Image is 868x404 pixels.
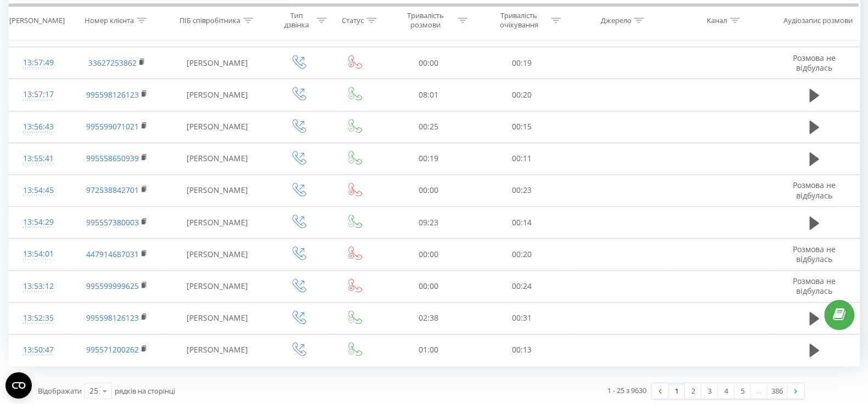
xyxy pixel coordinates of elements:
div: [PERSON_NAME] [9,16,65,25]
a: 386 [767,383,787,399]
span: Розмова не відбулась [793,276,836,296]
div: 13:55:41 [20,148,57,169]
td: [PERSON_NAME] [165,47,269,79]
td: 00:14 [475,207,568,238]
div: 13:57:49 [20,52,57,73]
td: 00:11 [475,143,568,174]
a: 995558650939 [86,153,139,163]
td: [PERSON_NAME] [165,334,269,366]
div: 25 [89,385,98,396]
td: 00:25 [382,111,475,143]
span: Розмова не відбулась [793,180,836,200]
span: Розмова не відбулась [793,244,836,264]
td: 00:00 [382,238,475,270]
td: 00:15 [475,111,568,143]
a: 33627253862 [88,58,137,68]
td: 00:20 [475,238,568,270]
div: 1 - 25 з 9630 [607,385,646,396]
a: 2 [685,383,701,399]
a: 4 [718,383,734,399]
td: 08:01 [382,79,475,111]
a: 1 [668,383,685,399]
span: рядків на сторінці [115,386,175,396]
td: [PERSON_NAME] [165,270,269,302]
div: 13:54:29 [20,212,57,233]
span: Відображати [38,386,82,396]
a: 995598126123 [86,89,139,100]
div: 13:54:45 [20,180,57,201]
td: 00:00 [382,47,475,79]
td: [PERSON_NAME] [165,174,269,206]
td: 09:23 [382,207,475,238]
div: Номер клієнта [84,16,134,25]
div: Аудіозапис розмови [784,16,853,25]
div: Канал [707,16,727,25]
td: [PERSON_NAME] [165,111,269,143]
div: Джерело [600,16,631,25]
div: … [751,383,767,399]
td: 02:38 [382,302,475,334]
a: 995599071021 [86,121,139,132]
div: Статус [342,16,364,25]
td: 00:19 [475,47,568,79]
div: 13:57:17 [20,84,57,105]
td: 00:20 [475,79,568,111]
a: 5 [734,383,751,399]
div: Тип дзвінка [279,12,314,30]
td: [PERSON_NAME] [165,207,269,238]
td: [PERSON_NAME] [165,238,269,270]
td: 00:19 [382,143,475,174]
a: 972538842701 [86,185,139,195]
td: 01:00 [382,334,475,366]
a: 995598126123 [86,312,139,323]
td: 00:13 [475,334,568,366]
button: Open CMP widget [5,372,32,399]
td: 00:31 [475,302,568,334]
div: Тривалість розмови [396,12,455,30]
a: 3 [701,383,718,399]
td: [PERSON_NAME] [165,302,269,334]
a: 995557380003 [86,217,139,227]
td: [PERSON_NAME] [165,143,269,174]
span: Розмова не відбулась [793,53,836,73]
div: 13:50:47 [20,339,57,361]
td: [PERSON_NAME] [165,79,269,111]
div: 13:56:43 [20,116,57,138]
div: 13:54:01 [20,243,57,265]
div: ПІБ співробітника [179,16,240,25]
a: 447914687031 [86,249,139,259]
td: 00:24 [475,270,568,302]
div: 13:53:12 [20,276,57,297]
td: 00:23 [475,174,568,206]
a: 995599999625 [86,281,139,291]
div: Тривалість очікування [489,12,548,30]
a: 995571200262 [86,344,139,355]
td: 00:00 [382,174,475,206]
td: 00:00 [382,270,475,302]
div: 13:52:35 [20,308,57,329]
